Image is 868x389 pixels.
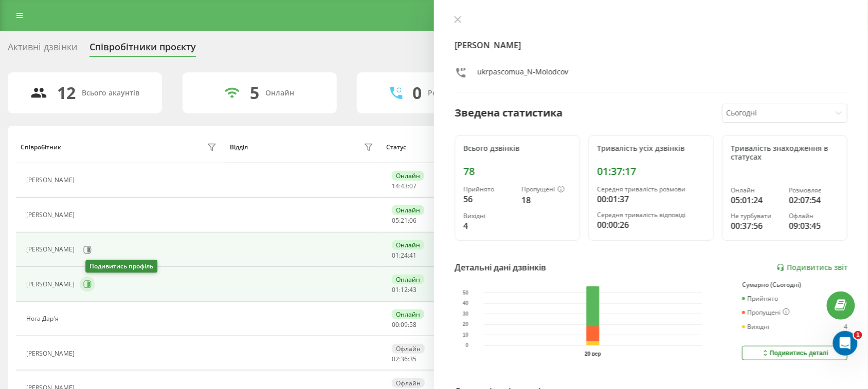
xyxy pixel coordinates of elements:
span: 02 [392,355,399,363]
span: 36 [401,355,408,363]
div: Онлайн [392,240,424,250]
text: 0 [465,343,468,348]
div: Пропущені [742,308,790,317]
span: 12 [401,285,408,294]
div: Середня тривалість розмови [597,186,705,193]
div: Вихідні [742,323,769,330]
div: [PERSON_NAME] [26,211,77,219]
div: 0 [413,83,422,103]
div: Подивитись профіль [85,260,157,273]
div: 05:01:24 [731,194,781,206]
div: ukrpascomua_N-Molodcov [477,67,568,82]
div: 01:37:17 [597,165,705,178]
div: Прийнято [742,295,778,302]
span: 35 [409,355,417,363]
div: [PERSON_NAME] [26,177,77,184]
div: Онлайн [731,187,781,194]
div: Офлайн [392,378,425,388]
div: Нога Дар'я [26,315,61,322]
div: Не турбувати [731,212,781,220]
div: Сумарно (Сьогодні) [742,281,847,288]
div: Статус [387,144,407,151]
div: Всього акаунтів [82,89,140,98]
div: Офлайн [392,344,425,354]
span: 14 [392,182,399,190]
text: 20 вер [585,351,601,357]
div: : : [392,356,417,363]
div: Розмовляють [428,89,478,98]
div: 78 [463,165,571,178]
div: 5 [250,83,259,103]
iframe: Intercom live chat [833,331,858,356]
div: 00:01:37 [597,193,705,205]
div: 4 [463,220,513,232]
text: 20 [463,322,469,327]
div: Подивитись деталі [761,349,828,357]
span: 09 [401,320,408,329]
div: Вихідні [463,212,513,220]
span: 24 [401,251,408,260]
button: Подивитись деталі [742,346,847,360]
div: [PERSON_NAME] [26,350,77,357]
div: [PERSON_NAME] [26,281,77,288]
div: : : [392,252,417,259]
div: 18 [521,194,571,206]
div: 12 [58,83,76,103]
span: 43 [409,285,417,294]
span: 06 [409,216,417,225]
span: 01 [392,285,399,294]
div: 4 [844,323,847,330]
div: Офлайн [789,212,839,220]
text: 50 [463,290,469,296]
span: 21 [401,216,408,225]
div: : : [392,183,417,190]
span: 00 [392,320,399,329]
div: 56 [463,193,513,205]
div: : : [392,217,417,224]
div: [PERSON_NAME] [26,246,77,253]
span: 07 [409,182,417,190]
span: 01 [392,251,399,260]
div: Розмовляє [789,187,839,194]
div: Тривалість знаходження в статусах [731,144,839,162]
div: : : [392,286,417,294]
div: 00:00:26 [597,219,705,231]
span: 41 [409,251,417,260]
span: 1 [854,331,862,339]
div: 00:37:56 [731,220,781,232]
span: 05 [392,216,399,225]
div: Онлайн [392,309,424,319]
div: : : [392,321,417,328]
div: Прийнято [463,186,513,193]
div: Активні дзвінки [8,42,77,57]
span: 58 [409,320,417,329]
div: Тривалість усіх дзвінків [597,144,705,153]
div: Середня тривалість відповіді [597,211,705,219]
a: Подивитись звіт [776,263,847,272]
div: Детальні дані дзвінків [455,261,546,274]
h4: [PERSON_NAME] [455,39,847,51]
div: Співробітники проєкту [89,42,196,57]
div: Всього дзвінків [463,144,571,153]
div: Зведена статистика [455,105,563,121]
text: 40 [463,301,469,306]
text: 10 [463,332,469,338]
div: Відділ [230,144,248,151]
div: Онлайн [392,205,424,215]
div: Онлайн [392,275,424,284]
div: 02:07:54 [789,194,839,206]
text: 30 [463,311,469,317]
div: 09:03:45 [789,220,839,232]
div: Онлайн [265,89,294,98]
span: 43 [401,182,408,190]
div: Співробітник [21,144,61,151]
div: Пропущені [521,186,571,194]
div: Онлайн [392,171,424,181]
